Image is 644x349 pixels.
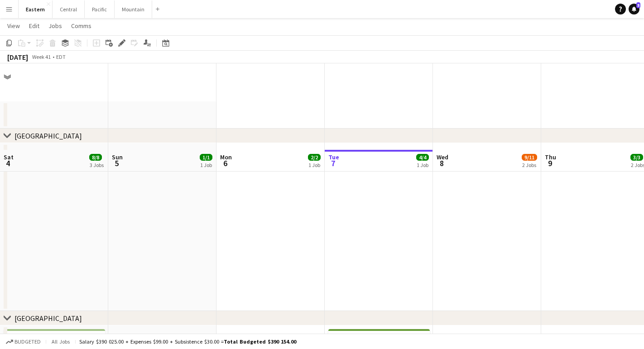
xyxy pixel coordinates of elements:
[85,0,115,18] button: Pacific
[79,338,296,345] div: Salary $390 025.00 + Expenses $99.00 + Subsistence $30.00 =
[89,154,102,161] span: 8/8
[416,154,429,161] span: 4/4
[522,154,537,161] span: 9/11
[2,158,14,168] span: 4
[543,158,556,168] span: 9
[14,314,82,323] div: [GEOGRAPHIC_DATA]
[522,162,537,168] div: 2 Jobs
[308,162,320,168] div: 1 Job
[7,53,28,62] div: [DATE]
[5,337,42,347] button: Budgeted
[4,153,14,161] span: Sat
[224,338,296,345] span: Total Budgeted $390 154.00
[48,22,62,30] span: Jobs
[111,158,123,168] span: 5
[308,154,321,161] span: 2/2
[200,154,212,161] span: 1/1
[328,153,339,161] span: Tue
[30,53,53,60] span: Week 41
[219,158,232,168] span: 6
[45,20,66,32] a: Jobs
[327,158,339,168] span: 7
[25,20,43,32] a: Edit
[19,0,53,18] button: Eastern
[417,162,428,168] div: 1 Job
[71,22,91,30] span: Comms
[636,2,640,8] span: 5
[629,4,639,14] a: 5
[14,339,41,345] span: Budgeted
[200,162,212,168] div: 1 Job
[29,22,39,30] span: Edit
[220,153,232,161] span: Mon
[435,158,448,168] span: 8
[53,0,85,18] button: Central
[56,53,66,60] div: EDT
[50,338,72,345] span: All jobs
[4,20,24,32] a: View
[112,153,123,161] span: Sun
[14,131,82,140] div: [GEOGRAPHIC_DATA]
[7,22,20,30] span: View
[67,20,95,32] a: Comms
[437,153,448,161] span: Wed
[545,153,556,161] span: Thu
[115,0,152,18] button: Mountain
[90,162,104,168] div: 3 Jobs
[630,154,643,161] span: 3/3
